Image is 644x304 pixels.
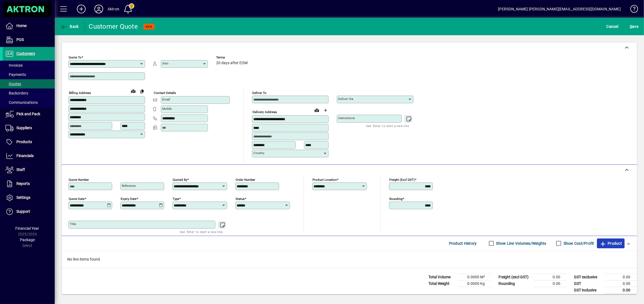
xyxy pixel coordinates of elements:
[70,222,76,226] mat-label: Title
[3,33,55,47] a: POS
[607,22,619,31] span: Cancel
[534,280,567,287] td: 0.00
[216,61,248,65] span: 20 days after EOM
[604,274,637,280] td: 0.00
[162,107,172,111] mat-label: Mobile
[459,280,491,287] td: 0.0000 Kg
[312,178,337,181] mat-label: Product location
[90,4,108,14] button: Profile
[3,61,55,70] a: Invoices
[129,87,138,95] a: View on map
[604,287,637,294] td: 0.00
[236,197,245,200] mat-label: Status
[16,154,34,158] span: Financials
[236,178,255,181] mat-label: Order number
[605,22,620,31] button: Cancel
[62,251,637,268] div: No line items found
[449,239,477,248] span: Product History
[3,79,55,88] a: Quotes
[498,5,621,13] div: [PERSON_NAME] [PERSON_NAME][EMAIL_ADDRESS][DOMAIN_NAME]
[5,100,38,105] span: Communications
[16,181,30,186] span: Reports
[459,274,491,280] td: 0.0000 M³
[173,178,187,181] mat-label: Quoted by
[571,274,604,280] td: GST exclusive
[3,191,55,205] a: Settings
[16,23,27,28] span: Home
[3,177,55,191] a: Reports
[3,19,55,33] a: Home
[3,135,55,149] a: Products
[122,184,136,188] mat-label: Reference
[389,197,402,200] mat-label: Rounding
[89,22,138,31] div: Customer Quote
[3,163,55,177] a: Staff
[604,280,637,287] td: 0.00
[162,61,168,65] mat-label: Attn
[146,25,152,28] span: NEW
[16,195,30,200] span: Settings
[3,88,55,98] a: Backorders
[5,82,21,86] span: Quotes
[447,238,479,248] button: Product History
[16,51,35,56] span: Customers
[626,1,637,19] a: Knowledge Base
[59,22,80,31] button: Back
[138,87,146,96] button: Copy to Delivery address
[16,209,30,214] span: Support
[162,98,170,101] mat-label: Email
[600,239,622,248] span: Product
[571,287,604,294] td: GST inclusive
[496,280,534,287] td: Rounding
[16,167,25,172] span: Staff
[20,238,35,242] span: Package
[253,151,264,155] mat-label: Country
[3,205,55,219] a: Support
[16,126,32,130] span: Suppliers
[173,197,179,200] mat-label: Type
[630,24,632,29] span: S
[69,197,85,200] mat-label: Quote date
[571,280,604,287] td: GST
[3,107,55,121] a: Pick and Pack
[5,91,28,95] span: Backorders
[69,178,89,181] mat-label: Quote number
[180,229,223,235] mat-hint: Use 'Enter' to start a new line
[628,22,640,31] button: Save
[108,5,119,13] div: Aktron
[216,56,249,59] span: Terms
[3,149,55,163] a: Financials
[5,63,23,67] span: Invoices
[321,106,330,115] button: Choose address
[496,274,534,280] td: Freight (excl GST)
[16,226,39,231] span: Financial Year
[3,98,55,107] a: Communications
[69,55,82,59] mat-label: Quote To
[3,121,55,135] a: Suppliers
[534,274,567,280] td: 0.00
[16,140,32,144] span: Products
[630,22,638,31] span: ave
[597,238,625,248] button: Product
[3,70,55,79] a: Payments
[60,24,79,29] span: Back
[426,280,459,287] td: Total Weight
[16,37,24,42] span: POS
[252,91,266,95] mat-label: Deliver To
[495,241,546,246] label: Show Line Volumes/Weights
[366,123,409,129] mat-hint: Use 'Enter' to start a new line
[338,116,355,120] mat-label: Instructions
[426,274,459,280] td: Total Volume
[562,241,594,246] label: Show Cost/Profit
[5,72,26,77] span: Payments
[121,197,137,200] mat-label: Expiry date
[16,112,40,116] span: Pick and Pack
[72,4,90,14] button: Add
[338,97,353,101] mat-label: Deliver via
[55,22,85,31] app-page-header-button: Back
[312,106,321,114] a: View on map
[389,178,415,181] mat-label: Freight (excl GST)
